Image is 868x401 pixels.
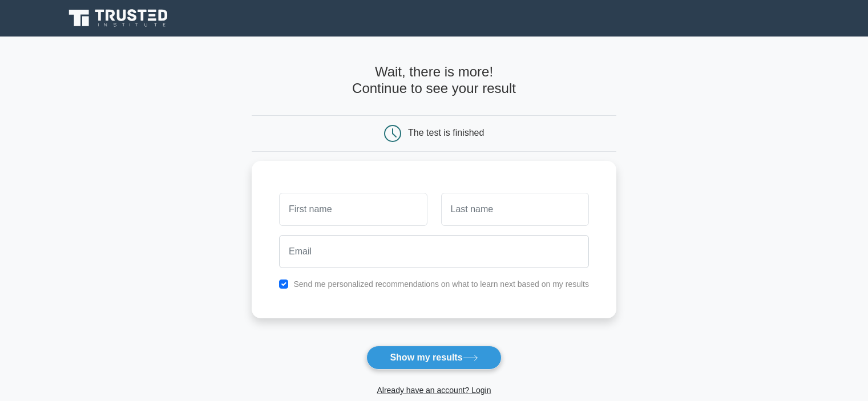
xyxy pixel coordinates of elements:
input: First name [279,193,427,226]
input: Last name [441,193,589,226]
div: The test is finished [408,128,484,137]
a: Already have an account? Login [377,386,491,395]
input: Email [279,235,589,268]
h4: Wait, there is more! Continue to see your result [252,64,616,97]
label: Send me personalized recommendations on what to learn next based on my results [293,280,589,289]
button: Show my results [366,346,501,370]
